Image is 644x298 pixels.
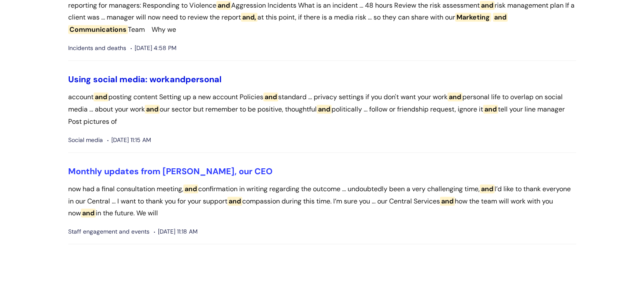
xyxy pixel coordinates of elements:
[440,197,455,206] span: and
[480,184,495,193] span: and
[81,209,96,217] span: and
[68,135,103,145] span: Social media
[68,91,576,128] p: account posting content Setting up a new account Policies standard ... privacy settings if you do...
[480,1,495,10] span: and
[68,25,128,34] span: Communications
[68,226,149,237] span: Staff engagement and events
[94,92,108,101] span: and
[483,105,498,114] span: and
[68,74,221,85] a: Using social media: workandpersonal
[145,105,160,114] span: and
[493,13,508,22] span: and
[68,166,273,177] a: Monthly updates from [PERSON_NAME], our CEO
[170,74,185,85] span: and
[154,226,198,237] span: [DATE] 11:18 AM
[68,43,126,53] span: Incidents and deaths
[241,13,257,22] span: and,
[130,43,177,53] span: [DATE] 4:58 PM
[317,105,332,114] span: and
[448,92,462,101] span: and
[107,135,151,145] span: [DATE] 11:15 AM
[216,1,231,10] span: and
[455,13,491,22] span: Marketing
[68,183,576,220] p: now had a final consultation meeting, confirmation in writing regarding the outcome ... undoubted...
[183,184,198,193] span: and
[263,92,278,101] span: and
[227,197,242,206] span: and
